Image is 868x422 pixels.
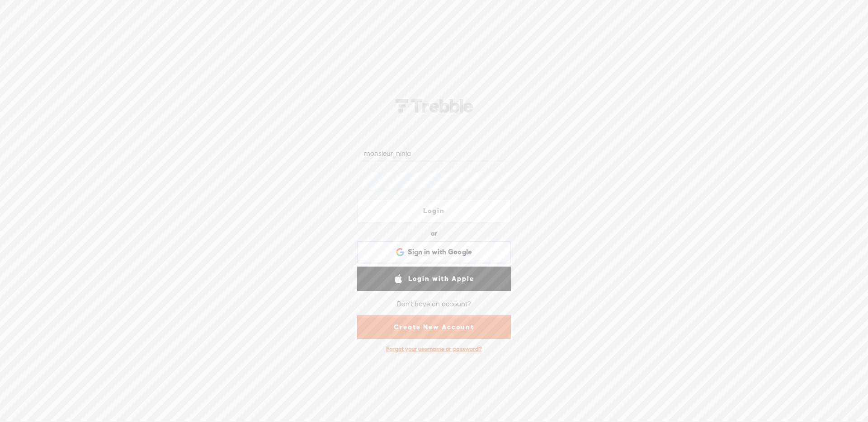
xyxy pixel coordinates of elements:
a: Login [357,199,511,223]
div: or [431,226,437,241]
a: Login with Apple [357,267,511,291]
div: Don't have an account? [397,295,471,314]
input: Username [362,145,509,162]
span: Sign in with Google [408,247,472,257]
div: Forgot your username or password? [382,341,486,357]
div: Sign in with Google [357,241,511,263]
a: Create New Account [357,315,511,339]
